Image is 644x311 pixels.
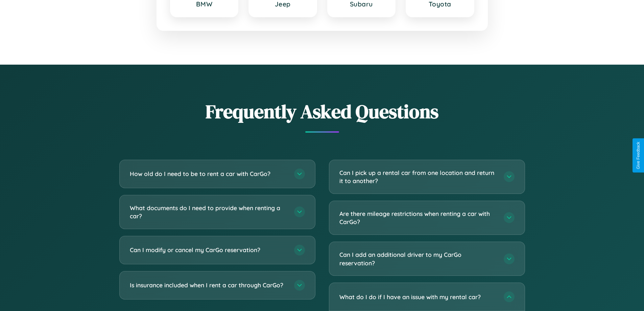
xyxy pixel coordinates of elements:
[130,170,287,178] h3: How old do I need to be to rent a car with CarGo?
[130,246,287,254] h3: Can I modify or cancel my CarGo reservation?
[339,250,497,267] h3: Can I add an additional driver to my CarGo reservation?
[119,98,525,125] h2: Frequently Asked Questions
[339,293,497,301] h3: What do I do if I have an issue with my rental car?
[339,169,497,185] h3: Can I pick up a rental car from one location and return it to another?
[339,209,497,226] h3: Are there mileage restrictions when renting a car with CarGo?
[130,281,287,289] h3: Is insurance included when I rent a car through CarGo?
[636,142,641,169] div: Give Feedback
[130,204,287,220] h3: What documents do I need to provide when renting a car?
